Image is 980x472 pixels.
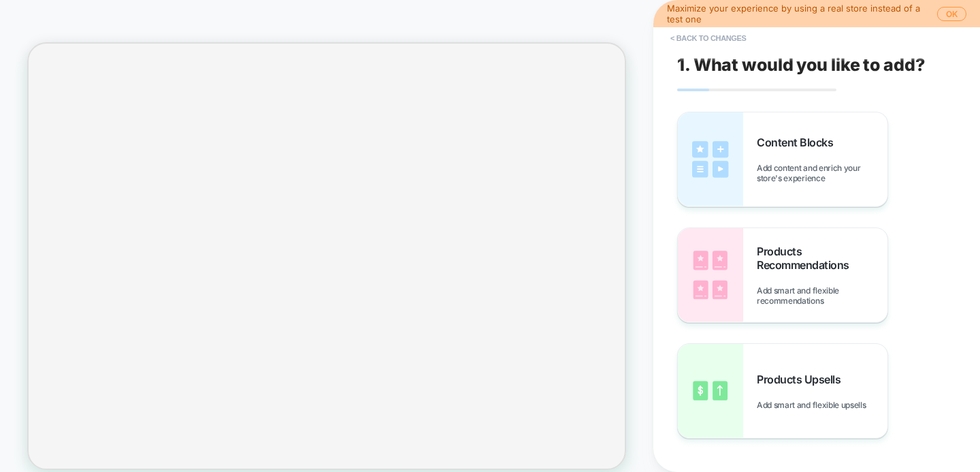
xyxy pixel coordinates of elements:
[664,27,753,49] button: < Back to changes
[757,285,887,306] span: Add smart and flexible recommendations
[757,400,872,410] span: Add smart and flexible upsells
[757,245,887,272] span: Products Recommendations
[757,163,887,183] span: Add content and enrich your store's experience
[757,373,847,386] span: Products Upsells
[757,136,840,149] span: Content Blocks
[677,54,925,75] span: 1. What would you like to add?
[937,7,966,21] button: OK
